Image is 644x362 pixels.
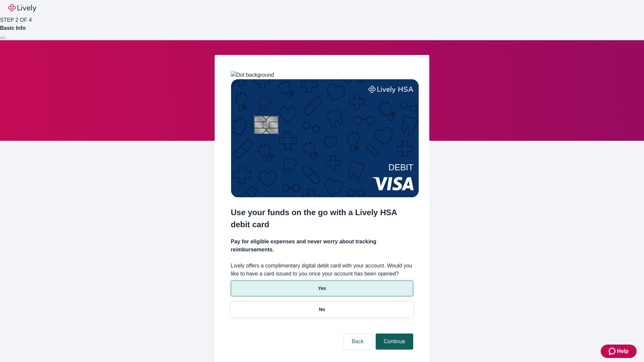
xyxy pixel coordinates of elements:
[8,4,36,12] img: Lively
[319,306,325,313] p: No
[231,302,413,317] button: No
[231,238,413,254] h4: Pay for eligible expenses and never worry about tracking reimbursements.
[231,281,413,296] button: Yes
[231,79,419,197] img: Debit card
[617,347,629,355] span: Help
[231,206,413,231] h2: Use your funds on the go with a Lively HSA debit card
[601,345,637,358] button: Zendesk support iconHelp
[231,262,413,278] label: Lively offers a complimentary digital debit card with your account. Would you like to have a card...
[231,71,274,79] img: Dot background
[343,334,372,350] button: Back
[609,347,617,355] svg: Zendesk support icon
[318,285,326,292] p: Yes
[376,334,413,350] button: Continue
